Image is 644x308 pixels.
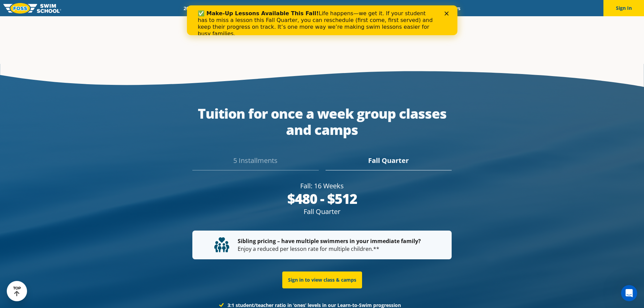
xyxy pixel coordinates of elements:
a: Swim Like [PERSON_NAME] [345,5,417,11]
div: Life happens—we get it. If your student has to miss a lesson this Fall Quarter, you can reschedul... [11,5,249,32]
a: Blog [417,5,438,11]
b: ✅ Make-Up Lessons Available This Fall! [11,5,132,11]
a: Sign in to view class & camps [282,271,362,288]
div: TOP [13,286,21,297]
div: 5 Installments [192,156,318,170]
a: Schools [220,5,248,11]
div: Tuition for once a week group classes and camps [192,105,452,138]
iframe: Intercom live chat [621,285,637,301]
iframe: Intercom live chat banner [187,5,457,35]
a: Careers [438,5,466,11]
div: $480 - $512 [192,191,452,207]
img: FOSS Swim School Logo [3,3,61,14]
a: 2025 Calendar [178,5,220,11]
a: Swim Path® Program [248,5,308,11]
p: Enjoy a reduced per lesson rate for multiple children.** [214,237,430,253]
strong: Sibling pricing – have multiple swimmers in your immediate family? [238,237,421,245]
a: About FOSS [308,5,345,11]
div: Close [258,6,264,10]
div: Fall: 16 Weeks [192,181,452,191]
div: Fall Quarter [192,207,452,216]
div: Fall Quarter [326,156,452,170]
img: tuition-family-children.svg [214,237,229,252]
